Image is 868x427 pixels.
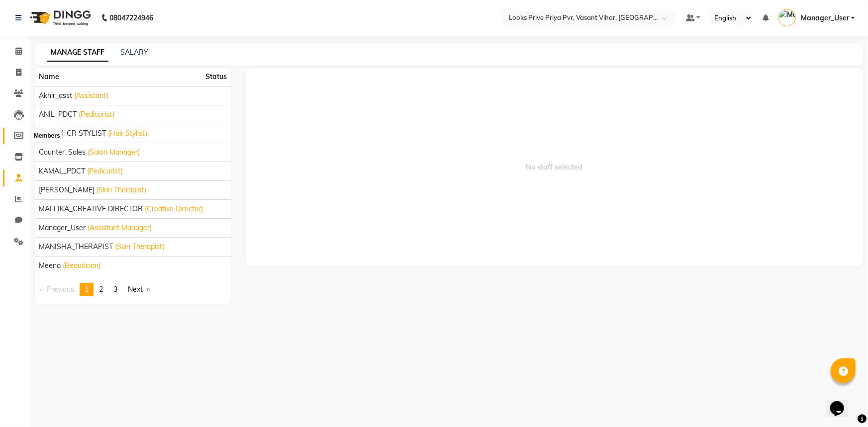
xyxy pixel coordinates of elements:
span: ANIL_PDCT [39,109,77,120]
span: MANISHA_THERAPIST [39,242,113,252]
img: logo [25,4,94,32]
span: Akhir_asst [39,90,72,101]
span: Counter_Sales [39,147,86,158]
span: 3 [113,285,117,294]
iframe: chat widget [826,387,858,417]
div: Members [31,130,63,142]
span: (Salon Manager) [88,147,140,158]
span: (Pedicurist) [79,109,114,120]
span: (Skin Therapist) [115,242,165,252]
span: (Creative Director) [145,204,203,214]
span: (Assistant Manager) [88,223,152,233]
span: ASLAM_CR STYLIST [39,128,106,139]
span: KAMAL_PDCT [39,166,85,176]
a: MANAGE STAFF [47,44,108,62]
span: No staff selected [246,68,863,266]
span: (Pedicurist) [87,166,123,176]
span: Name [39,72,59,81]
b: 08047224946 [109,4,153,32]
a: Next [123,283,155,296]
span: (Beautician) [63,260,100,271]
nav: Pagination [35,283,231,296]
span: Meena [39,260,61,271]
a: SALARY [120,48,148,57]
span: Manager_User [801,13,849,23]
span: MALLIKA_CREATIVE DIRECTOR [39,204,143,214]
span: (Hair Stylist) [108,128,147,139]
span: (Assistant) [74,90,108,101]
span: (Skin Therapist) [96,185,146,195]
img: Manager_User [778,9,796,26]
span: 2 [99,285,103,294]
span: [PERSON_NAME] [39,185,95,195]
span: Manager_User [39,223,86,233]
span: 1 [85,285,89,294]
span: Status [205,72,227,82]
span: Previous [47,285,74,294]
